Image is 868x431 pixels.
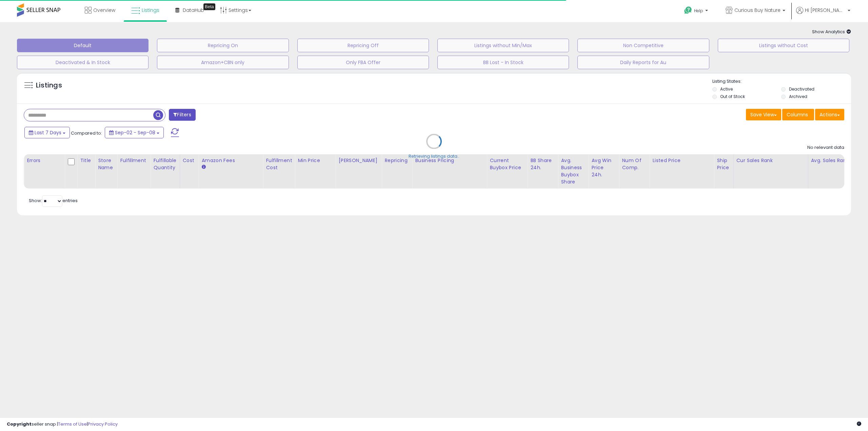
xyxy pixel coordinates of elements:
button: Non Competitive [577,39,709,52]
span: Listings [142,7,159,14]
button: Default [17,39,149,52]
a: Hi [PERSON_NAME] [796,7,850,22]
span: Help [694,8,703,14]
span: Hi [PERSON_NAME] [805,7,846,14]
i: Get Help [684,6,692,15]
button: Repricing On [157,39,289,52]
div: Tooltip anchor [203,3,215,10]
a: Help [679,1,715,22]
div: Retrieving listings data.. [409,153,459,159]
button: Daily Reports for Au [577,56,709,69]
button: Listings without Cost [718,39,849,52]
button: Only FBA Offer [297,56,429,69]
button: Deactivated & In Stock [17,56,149,69]
span: Curious Buy Nature [734,7,781,14]
span: Show Analytics [812,28,851,35]
button: Amazon+CBN only [157,56,289,69]
span: Overview [93,7,115,14]
button: BB Lost - In Stock [437,56,569,69]
button: Repricing Off [297,39,429,52]
span: DataHub [183,7,204,14]
button: Listings without Min/Max [437,39,569,52]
